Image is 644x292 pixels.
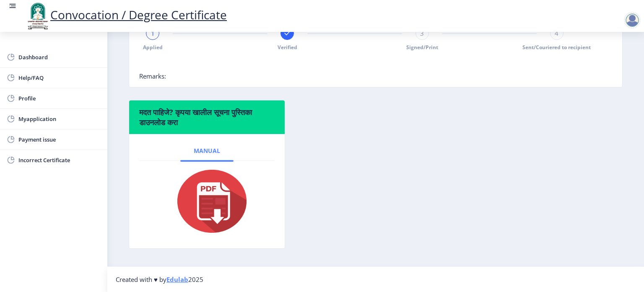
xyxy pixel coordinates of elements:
span: Sent/Couriered to recipient [522,44,591,51]
h6: मदत पाहिजे? कृपया खालील सूचना पुस्तिका डाउनलोड करा [139,107,275,127]
img: pdf.png [165,168,249,235]
span: Profile [18,93,101,103]
span: Created with ♥ by 2025 [116,275,203,284]
span: Help/FAQ [18,73,101,83]
span: 1 [151,29,155,37]
a: Edulab [166,275,188,284]
span: 3 [420,29,424,37]
span: Payment issue [18,134,101,145]
span: Manual [194,147,220,154]
span: Dashboard [18,52,101,62]
span: Applied [143,44,163,51]
img: logo [25,2,50,30]
a: Convocation / Degree Certificate [25,7,227,23]
span: Verified [278,44,297,51]
span: Signed/Print [406,44,438,51]
a: Manual [180,141,234,161]
span: Remarks: [139,72,166,80]
span: 4 [555,29,558,37]
span: Incorrect Certificate [18,155,101,165]
span: Myapplication [18,114,101,124]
